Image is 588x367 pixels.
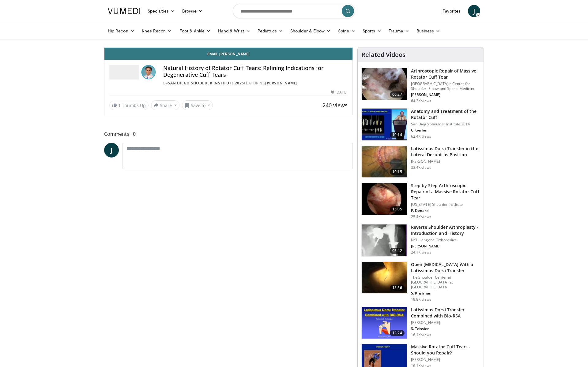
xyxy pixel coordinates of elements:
[390,206,405,212] span: 15:05
[214,25,254,37] a: Hand & Wrist
[411,238,480,243] p: NYU Langone Orthopedics
[411,326,480,331] p: S. Teissier
[233,4,355,18] input: Search topics, interventions
[411,244,480,249] p: [PERSON_NAME]
[331,90,347,95] div: [DATE]
[390,285,405,291] span: 13:56
[118,102,121,108] span: 1
[411,208,480,213] p: P. Denard
[411,332,431,337] p: 16.1K views
[104,25,138,37] a: Hip Recon
[385,25,413,37] a: Trauma
[361,307,480,339] a: 13:24 Latissimus Dorsi Transfer Combined with Bio-RSA [PERSON_NAME] S. Teissier 16.1K views
[361,224,480,257] a: 03:42 Reverse Shoulder Arthroplasty - Introduction and History NYU Langone Orthopedics [PERSON_NA...
[104,143,119,158] a: J
[411,224,480,236] h3: Reverse Shoulder Arthroplasty - Introduction and History
[390,169,405,175] span: 10:15
[287,25,334,37] a: Shoulder & Elbow
[362,262,407,294] img: 38772_0000_3.png.150x105_q85_crop-smart_upscale.jpg
[168,80,244,86] a: San Diego Shoulder Institute 2025
[361,51,405,58] h4: Related Videos
[411,183,480,201] h3: Step by Step Arthroscopic Repair of a Massive Rotator Cuff Tear
[411,214,431,219] p: 25.4K views
[411,261,480,274] h3: Open [MEDICAL_DATA] With a Latissimus Dorsi Transfer
[144,5,179,17] a: Specialties
[361,146,480,178] a: 10:15 Latissimus Dorsi Transfer in the Lateral Decubitus Position [PERSON_NAME] 33.4K views
[163,80,348,86] div: By FEATURING
[413,25,444,37] a: Business
[411,92,480,97] p: [PERSON_NAME]
[411,165,431,170] p: 33.4K views
[104,48,352,60] a: Email [PERSON_NAME]
[361,68,480,103] a: 06:27 Arthroscopic Repair of Massive Rotator Cuff Tear [GEOGRAPHIC_DATA]'s Center for Shoulder, E...
[362,146,407,178] img: 38501_0000_3.png.150x105_q85_crop-smart_upscale.jpg
[362,224,407,256] img: zucker_4.png.150x105_q85_crop-smart_upscale.jpg
[411,134,431,139] p: 62.4K views
[411,159,480,164] p: [PERSON_NAME]
[468,5,480,17] a: J
[411,297,431,302] p: 18.8K views
[361,183,480,219] a: 15:05 Step by Step Arthroscopic Repair of a Massive Rotator Cuff Tear [US_STATE] Shoulder Institu...
[322,102,348,109] span: 240 views
[411,81,480,91] p: [GEOGRAPHIC_DATA]'s Center for Shoulder, Elbow and Sports Medicine
[411,122,480,127] p: San Diego Shoulder Institute 2014
[411,320,480,325] p: [PERSON_NAME]
[411,98,431,103] p: 64.3K views
[411,357,480,362] p: [PERSON_NAME]
[390,330,405,336] span: 13:24
[362,68,407,100] img: 281021_0002_1.png.150x105_q85_crop-smart_upscale.jpg
[254,25,287,37] a: Pediatrics
[411,250,431,255] p: 24.1K views
[411,275,480,290] p: The Shoulder Center at [GEOGRAPHIC_DATA] at [GEOGRAPHIC_DATA]
[411,202,480,207] p: [US_STATE] Shoulder Institute
[362,109,407,140] img: 58008271-3059-4eea-87a5-8726eb53a503.150x105_q85_crop-smart_upscale.jpg
[359,25,385,37] a: Sports
[163,65,348,78] h4: Natural History of Rotator Cuff Tears: Refining Indications for Degenerative Cuff Tears
[411,344,480,356] h3: Massive Rotator Cuff Tears - Should you Repair?
[108,8,140,14] img: VuMedi Logo
[411,146,480,158] h3: Latissimus Dorsi Transfer in the Lateral Decubitus Position
[334,25,359,37] a: Spine
[361,261,480,302] a: 13:56 Open [MEDICAL_DATA] With a Latissimus Dorsi Transfer The Shoulder Center at [GEOGRAPHIC_DAT...
[141,65,156,80] img: Avatar
[390,248,405,254] span: 03:42
[439,5,464,17] a: Favorites
[411,128,480,133] p: C. Gerber
[104,130,353,138] span: Comments 0
[411,291,480,296] p: S. Krishnan
[411,108,480,120] h3: Anatomy and Treatment of the Rotator Cuff
[138,25,176,37] a: Knee Recon
[411,68,480,80] h3: Arthroscopic Repair of Massive Rotator Cuff Tear
[390,91,405,98] span: 06:27
[104,47,352,48] video-js: Video Player
[179,5,207,17] a: Browse
[182,100,213,110] button: Save to
[265,80,298,86] a: [PERSON_NAME]
[390,132,405,138] span: 19:14
[109,65,139,80] img: San Diego Shoulder Institute 2025
[176,25,215,37] a: Foot & Ankle
[362,307,407,339] img: 0e1bc6ad-fcf8-411c-9e25-b7d1f0109c17.png.150x105_q85_crop-smart_upscale.png
[411,307,480,319] h3: Latissimus Dorsi Transfer Combined with Bio-RSA
[109,101,149,110] a: 1 Thumbs Up
[151,100,179,110] button: Share
[361,108,480,141] a: 19:14 Anatomy and Treatment of the Rotator Cuff San Diego Shoulder Institute 2014 C. Gerber 62.4K...
[362,183,407,215] img: 7cd5bdb9-3b5e-40f2-a8f4-702d57719c06.150x105_q85_crop-smart_upscale.jpg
